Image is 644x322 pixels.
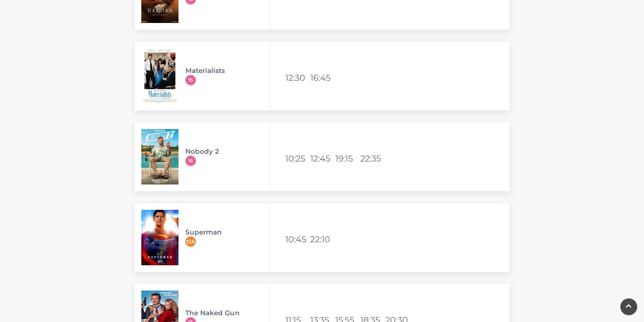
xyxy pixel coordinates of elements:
li: 22:10 [310,231,334,247]
li: 16:45 [310,70,334,86]
li: 10:25 [285,150,309,167]
h3: The Naked Gun [185,309,270,317]
li: 12:30 [285,70,309,86]
h3: Materialists [185,67,270,75]
li: 22:35 [360,150,384,167]
h3: Superman [185,228,270,236]
li: 10:45 [285,231,309,247]
li: 19:15 [335,150,359,167]
li: 12:45 [310,150,334,167]
h3: Nobody 2 [185,147,270,155]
